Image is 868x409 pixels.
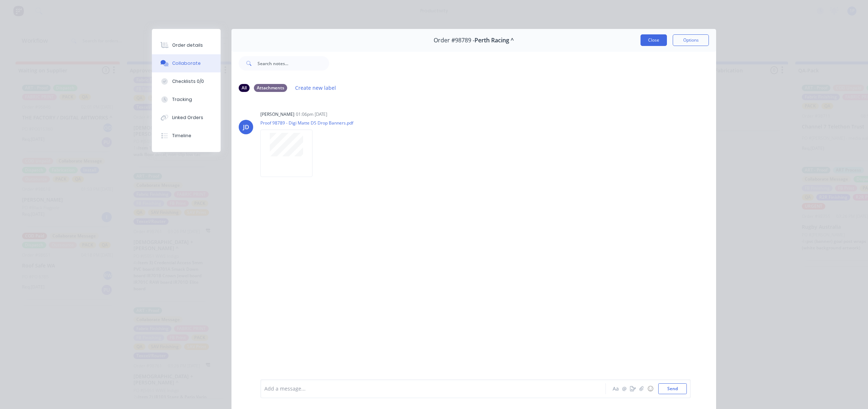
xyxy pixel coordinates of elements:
button: ☺ [646,384,655,393]
div: Linked Orders [172,114,203,121]
button: Options [673,34,709,46]
button: @ [620,384,629,393]
span: Perth Racing ^ [475,37,514,44]
button: Order details [152,36,221,54]
div: Order details [172,42,203,49]
input: Search notes... [258,56,329,71]
div: Checklists 0/0 [172,78,204,85]
div: [PERSON_NAME] [260,111,294,118]
button: Linked Orders [152,109,221,127]
button: Collaborate [152,54,221,72]
div: Tracking [172,96,192,103]
span: Order #98789 - [434,37,475,44]
div: Collaborate [172,60,201,67]
div: 01:06pm [DATE] [296,111,327,118]
button: Timeline [152,127,221,145]
button: Create new label [292,83,340,93]
p: Proof 98789 - Digi Matte DS Drop Banners.pdf [260,120,353,126]
button: Checklists 0/0 [152,72,221,90]
div: Timeline [172,132,191,139]
div: All [239,84,250,92]
button: Aa [611,384,620,393]
button: Send [658,383,687,394]
div: Attachments [254,84,287,92]
button: Tracking [152,90,221,109]
button: Close [641,34,667,46]
div: JD [243,123,249,131]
